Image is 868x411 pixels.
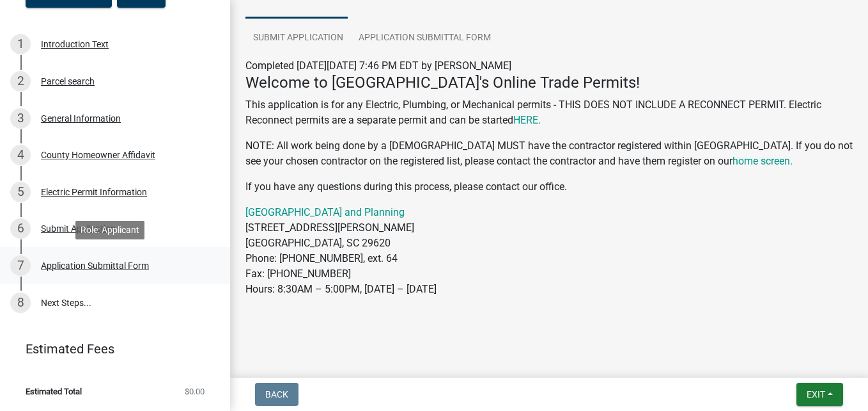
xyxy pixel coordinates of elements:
[41,150,155,159] div: County Homeowner Affidavit
[10,145,31,165] div: 4
[245,18,351,59] a: Submit Application
[351,18,499,59] a: Application Submittal Form
[185,387,205,396] span: $0.00
[10,182,31,202] div: 5
[10,336,210,362] a: Estimated Fees
[10,218,31,239] div: 6
[245,205,853,297] p: [STREET_ADDRESS][PERSON_NAME] [GEOGRAPHIC_DATA], SC 29620 Phone: [PHONE_NUMBER], ext. 64 Fax: [PH...
[10,293,31,313] div: 8
[245,60,511,72] span: Completed [DATE][DATE] 7:46 PM EDT by [PERSON_NAME]
[10,108,31,129] div: 3
[807,389,825,399] span: Exit
[513,114,541,126] a: HERE.
[245,138,853,169] p: NOTE: All work being done by a [DEMOGRAPHIC_DATA] MUST have the contractor registered within [GEO...
[41,77,95,86] div: Parcel search
[796,383,843,406] button: Exit
[245,206,405,218] a: [GEOGRAPHIC_DATA] and Planning
[26,387,82,396] span: Estimated Total
[75,221,144,239] div: Role: Applicant
[732,155,793,167] a: home screen.
[10,34,31,54] div: 1
[245,179,853,195] p: If you have any questions during this process, please contact our office.
[41,224,116,233] div: Submit Application
[41,188,147,197] div: Electric Permit Information
[245,97,853,128] p: This application is for any Electric, Plumbing, or Mechanical permits - THIS DOES NOT INCLUDE A R...
[245,74,853,92] h4: Welcome to [GEOGRAPHIC_DATA]'s Online Trade Permits!
[41,114,121,123] div: General Information
[265,389,288,399] span: Back
[10,255,31,276] div: 7
[41,261,149,270] div: Application Submittal Form
[10,71,31,92] div: 2
[255,383,298,406] button: Back
[41,40,109,49] div: Introduction Text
